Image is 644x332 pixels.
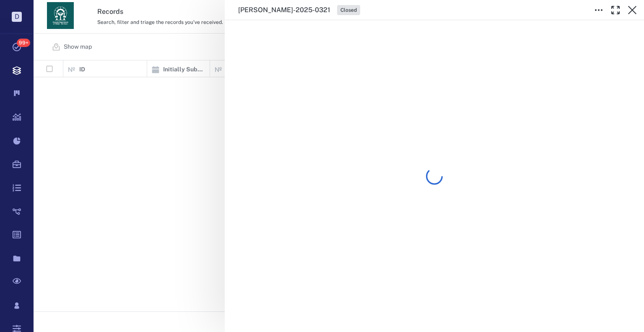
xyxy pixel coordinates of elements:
span: 99+ [17,39,30,47]
button: Toggle to Edit Boxes [590,2,607,18]
button: Close [624,2,641,18]
h3: [PERSON_NAME]-2025-0321 [238,5,330,15]
p: D [12,12,22,22]
button: Toggle Fullscreen [607,2,624,18]
span: Closed [339,7,358,14]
